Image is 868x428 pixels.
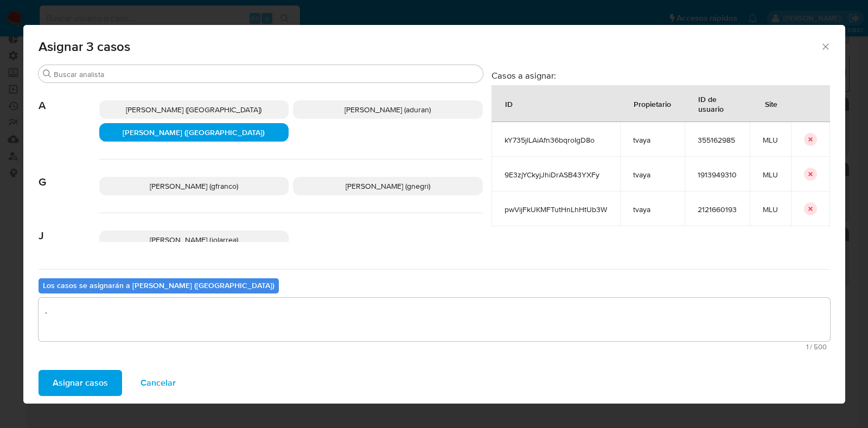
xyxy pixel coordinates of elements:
[820,41,830,51] button: Cerrar ventana
[344,104,431,115] span: [PERSON_NAME] (aduran)
[23,25,845,404] div: assign-modal
[752,91,790,117] div: Site
[698,135,737,145] span: 355162985
[39,83,99,112] span: A
[150,181,238,191] span: [PERSON_NAME] (gfranco)
[804,202,817,215] button: icon-button
[99,177,289,195] div: [PERSON_NAME] (gfranco)
[293,100,483,119] div: [PERSON_NAME] (aduran)
[42,343,827,350] span: Máximo 500 caracteres
[505,205,607,214] span: pwVijFkUKMFTutHnLhHtUb3W
[804,133,817,146] button: icon-button
[53,371,108,395] span: Asignar casos
[685,86,749,122] div: ID de usuario
[698,205,737,214] span: 2121660193
[633,170,672,180] span: tvaya
[39,159,99,189] span: G
[39,40,821,53] span: Asignar 3 casos
[54,69,478,79] input: Buscar analista
[39,298,830,341] textarea: .
[633,205,672,214] span: tvaya
[633,135,672,145] span: tvaya
[698,170,737,180] span: 1913949310
[763,205,778,214] span: MLU
[492,70,830,81] h3: Casos a asignar:
[763,170,778,180] span: MLU
[505,135,607,145] span: kY735jlLAiAfn36bqroIgD8o
[346,181,430,191] span: [PERSON_NAME] (gnegri)
[123,127,265,138] span: [PERSON_NAME] ([GEOGRAPHIC_DATA])
[505,170,607,180] span: 9E3zjYCkyjJhiDrASB43YXFy
[126,104,261,115] span: [PERSON_NAME] ([GEOGRAPHIC_DATA])
[39,213,99,242] span: J
[492,91,526,117] div: ID
[39,370,122,396] button: Asignar casos
[763,135,778,145] span: MLU
[43,69,52,78] button: Buscar
[621,91,684,117] div: Propietario
[99,231,289,249] div: [PERSON_NAME] (jolarrea)
[804,168,817,181] button: icon-button
[150,234,238,245] span: [PERSON_NAME] (jolarrea)
[126,370,190,396] button: Cancelar
[293,177,483,195] div: [PERSON_NAME] (gnegri)
[99,100,289,119] div: [PERSON_NAME] ([GEOGRAPHIC_DATA])
[43,280,275,291] b: Los casos se asignarán a [PERSON_NAME] ([GEOGRAPHIC_DATA])
[99,123,289,142] div: [PERSON_NAME] ([GEOGRAPHIC_DATA])
[141,371,176,395] span: Cancelar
